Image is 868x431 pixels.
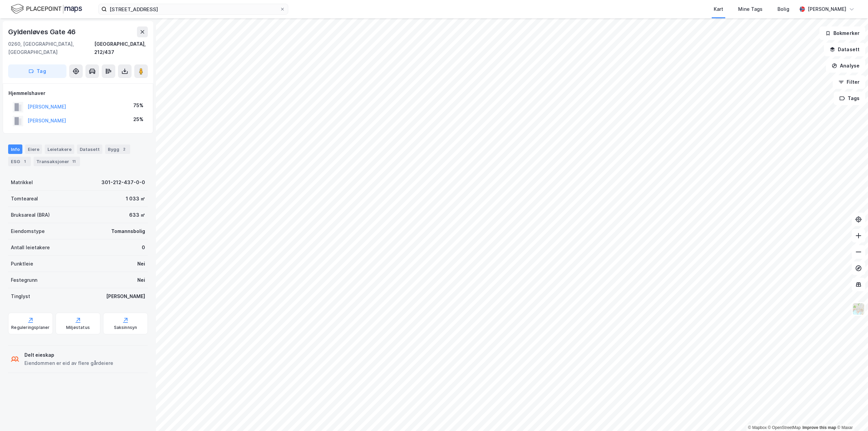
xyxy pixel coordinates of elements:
[106,292,145,300] div: [PERSON_NAME]
[834,398,868,431] iframe: Chat Widget
[768,425,801,430] a: OpenStreetMap
[121,146,127,153] div: 2
[11,178,33,187] div: Matrikkel
[8,40,94,56] div: 0260, [GEOGRAPHIC_DATA], [GEOGRAPHIC_DATA]
[8,89,147,97] div: Hjemmelshaver
[133,101,143,110] div: 75%
[8,144,22,154] div: Info
[21,158,28,165] div: 1
[137,260,145,268] div: Nei
[808,5,846,13] div: [PERSON_NAME]
[34,157,80,166] div: Transaksjoner
[129,211,145,219] div: 633 ㎡
[126,195,145,203] div: 1 033 ㎡
[8,157,31,166] div: ESG
[77,144,102,154] div: Datasett
[137,276,145,284] div: Nei
[11,325,50,330] div: Reguleringsplaner
[24,359,113,367] div: Eiendommen er eid av flere gårdeiere
[25,144,42,154] div: Eiere
[834,92,865,105] button: Tags
[133,115,143,123] div: 25%
[820,26,865,40] button: Bokmerker
[71,158,77,165] div: 11
[142,243,145,252] div: 0
[803,425,836,430] a: Improve this map
[11,276,37,284] div: Festegrunn
[11,227,45,235] div: Eiendomstype
[114,325,137,330] div: Saksinnsyn
[105,144,130,154] div: Bygg
[8,26,77,37] div: Gyldenløves Gate 46
[107,4,280,14] input: Søk på adresse, matrikkel, gårdeiere, leietakere eller personer
[833,75,865,89] button: Filter
[111,227,145,235] div: Tomannsbolig
[714,5,723,13] div: Kart
[11,3,82,15] img: logo.f888ab2527a4732fd821a326f86c7f29.svg
[66,325,90,330] div: Miljøstatus
[24,351,113,359] div: Delt eieskap
[8,64,66,78] button: Tag
[11,260,33,268] div: Punktleie
[11,211,50,219] div: Bruksareal (BRA)
[101,178,145,187] div: 301-212-437-0-0
[777,5,789,13] div: Bolig
[826,59,865,73] button: Analyse
[11,292,30,300] div: Tinglyst
[852,302,865,315] img: Z
[738,5,763,13] div: Mine Tags
[824,43,865,56] button: Datasett
[11,243,50,252] div: Antall leietakere
[45,144,74,154] div: Leietakere
[834,398,868,431] div: Kontrollprogram for chat
[748,425,767,430] a: Mapbox
[94,40,148,56] div: [GEOGRAPHIC_DATA], 212/437
[11,195,38,203] div: Tomteareal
